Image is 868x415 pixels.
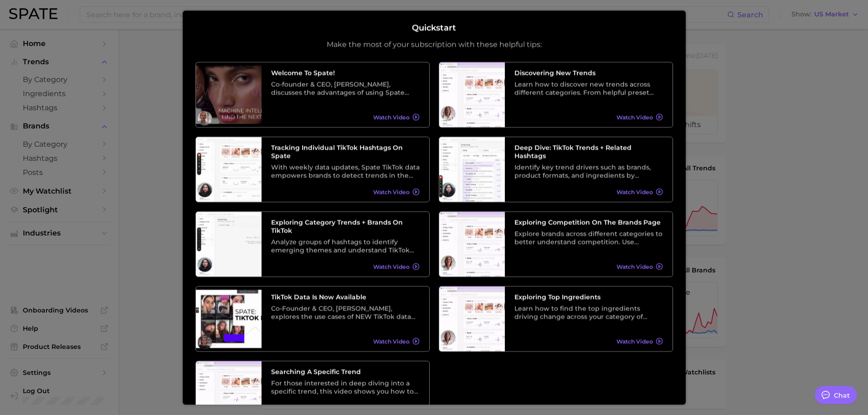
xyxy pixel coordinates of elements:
span: Watch Video [616,189,653,195]
div: Analyze groups of hashtags to identify emerging themes and understand TikTok trends at a higher l... [271,238,420,254]
span: Watch Video [616,114,653,121]
div: Co-founder & CEO, [PERSON_NAME], discusses the advantages of using Spate data as well as its vari... [271,80,420,97]
h3: TikTok data is now available [271,293,420,301]
span: Watch Video [373,338,410,345]
div: Co-Founder & CEO, [PERSON_NAME], explores the use cases of NEW TikTok data and its relationship w... [271,304,420,321]
a: TikTok data is now availableCo-Founder & CEO, [PERSON_NAME], explores the use cases of NEW TikTok... [195,286,430,352]
a: Deep Dive: TikTok Trends + Related HashtagsIdentify key trend drivers such as brands, product for... [439,137,673,202]
h3: Exploring Top Ingredients [514,293,663,301]
div: Learn how to find the top ingredients driving change across your category of choice. From broad c... [514,304,663,321]
h3: Searching A Specific Trend [271,368,420,376]
a: Discovering New TrendsLearn how to discover new trends across different categories. From helpful ... [439,62,673,128]
h2: Quickstart [412,23,456,33]
span: Watch Video [616,263,653,270]
span: Watch Video [616,338,653,345]
h3: Welcome to Spate! [271,69,420,77]
div: Identify key trend drivers such as brands, product formats, and ingredients by leveraging a categ... [514,163,663,179]
div: For those interested in deep diving into a specific trend, this video shows you how to search tre... [271,379,420,395]
a: Exploring Top IngredientsLearn how to find the top ingredients driving change across your categor... [439,286,673,352]
div: Learn how to discover new trends across different categories. From helpful preset filters to diff... [514,80,663,97]
div: Explore brands across different categories to better understand competition. Use different preset... [514,230,663,246]
a: Exploring Competition on the Brands PageExplore brands across different categories to better unde... [439,211,673,277]
span: Watch Video [373,263,410,270]
h3: Exploring Competition on the Brands Page [514,218,663,226]
h3: Deep Dive: TikTok Trends + Related Hashtags [514,143,663,160]
h3: Tracking Individual TikTok Hashtags on Spate [271,143,420,160]
span: Watch Video [373,189,410,195]
div: With weekly data updates, Spate TikTok data empowers brands to detect trends in the earliest stag... [271,163,420,179]
span: Watch Video [373,114,410,121]
p: Make the most of your subscription with these helpful tips: [327,40,542,49]
a: Welcome to Spate!Co-founder & CEO, [PERSON_NAME], discusses the advantages of using Spate data as... [195,62,430,128]
h3: Discovering New Trends [514,69,663,77]
a: Tracking Individual TikTok Hashtags on SpateWith weekly data updates, Spate TikTok data empowers ... [195,137,430,202]
a: Exploring Category Trends + Brands on TikTokAnalyze groups of hashtags to identify emerging theme... [195,211,430,277]
h3: Exploring Category Trends + Brands on TikTok [271,218,420,235]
